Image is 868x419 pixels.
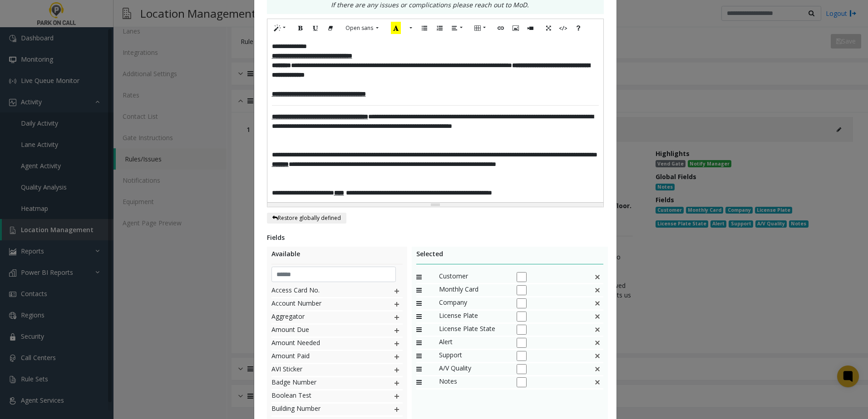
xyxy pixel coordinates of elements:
[523,21,538,35] button: Video
[271,364,375,376] span: AVI Sticker
[271,404,375,415] span: Building Number
[493,21,508,35] button: Link (CTRL+K)
[267,213,346,224] button: Restore globally defined
[439,324,507,336] span: License Plate State
[393,285,400,297] img: plusIcon.svg
[470,21,491,35] button: Table
[267,233,604,242] div: Fields
[386,21,406,35] button: Recent Color
[345,24,373,32] span: Open sans
[417,21,432,35] button: Unordered list (CTRL+SHIFT+NUM7)
[594,311,601,322] img: false
[393,325,400,336] img: plusIcon.svg
[541,21,556,35] button: Full Screen
[271,249,403,264] div: Available
[393,377,400,389] img: plusIcon.svg
[271,390,375,402] span: Boolean Test
[293,21,308,35] button: Bold (CTRL+B)
[439,311,507,322] span: License Plate
[393,404,400,415] img: plusIcon.svg
[271,377,375,389] span: Badge Number
[594,337,601,349] img: This is a default field and cannot be deleted.
[571,21,586,35] button: Help
[594,324,601,336] img: false
[416,249,604,264] div: Selected
[556,21,571,35] button: Code View
[439,337,507,349] span: Alert
[439,350,507,362] span: Support
[432,21,447,35] button: Ordered list (CTRL+SHIFT+NUM8)
[447,21,468,35] button: Paragraph
[323,21,338,35] button: Remove Font Style (CTRL+\)
[340,21,384,35] button: Font Family
[439,376,507,388] span: Notes
[439,271,507,283] span: Customer
[393,364,400,376] img: plusIcon.svg
[393,312,400,323] img: plusIcon.svg
[594,376,601,388] img: This is a default field and cannot be deleted.
[439,363,507,375] span: A/V Quality
[508,21,523,35] button: Picture
[594,297,601,309] img: false
[594,271,601,283] img: false
[271,298,375,310] span: Account Number
[393,390,400,402] img: plusIcon.svg
[308,21,323,35] button: Underline (CTRL+U)
[439,297,507,309] span: Company
[439,284,507,296] span: Monthly Card
[594,350,601,362] img: This is a default field and cannot be deleted.
[271,351,375,363] span: Amount Paid
[393,298,400,310] img: plusIcon.svg
[271,325,375,336] span: Amount Due
[594,363,601,375] img: This is a default field and cannot be deleted.
[270,21,291,35] button: Style
[594,284,601,296] img: false
[393,351,400,363] img: plusIcon.svg
[271,312,375,323] span: Aggregator
[267,203,603,207] div: Resize
[405,21,414,35] button: More Color
[271,285,375,297] span: Access Card No.
[393,338,400,350] img: plusIcon.svg
[271,338,375,350] span: Amount Needed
